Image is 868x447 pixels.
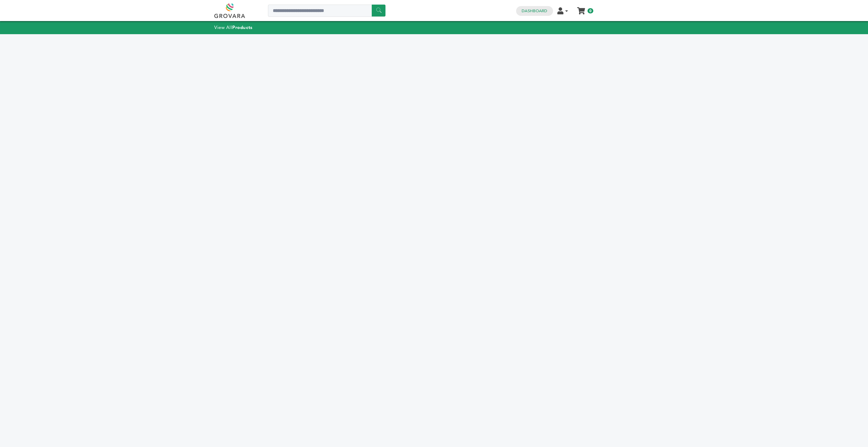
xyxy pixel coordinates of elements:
[214,24,253,31] a: View AllProducts
[522,8,547,14] a: Dashboard
[578,5,585,12] a: My Cart
[588,8,593,13] span: 0
[268,5,385,17] input: Search a product or brand...
[232,24,252,31] strong: Products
